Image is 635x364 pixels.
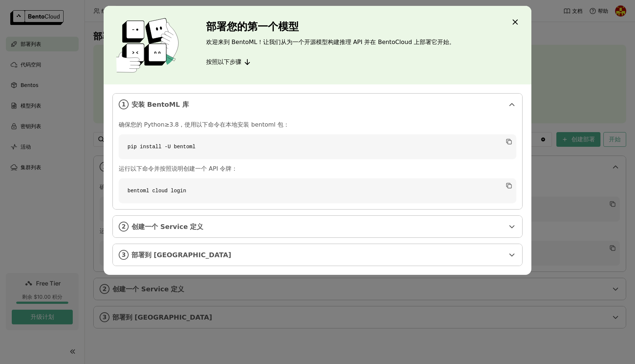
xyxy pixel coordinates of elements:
[113,216,522,237] div: 2创建一个 Service 定义
[206,21,455,33] h3: 部署您的第一个模型
[119,134,516,159] code: pip install -U bentoml
[132,223,505,231] span: 创建一个 Service 定义
[104,6,531,275] div: dialog
[110,18,189,73] img: cover onboarding
[206,39,455,46] p: 欢迎来到 BentoML！让我们从为一个开源模型构建推理 API 并在 BentoCloud 上部署它开始。
[119,178,516,203] code: bentoml cloud login
[119,222,129,232] i: 2
[132,251,505,259] span: 部署到 [GEOGRAPHIC_DATA]
[113,244,522,266] div: 3部署到 [GEOGRAPHIC_DATA]
[132,101,505,109] span: 安装 BentoML 库
[119,250,129,260] i: 3
[206,58,241,66] span: 按照以下步骤
[119,165,516,172] p: 运行以下命令并按照说明创建一个 API 令牌：
[119,99,129,109] i: 1
[113,94,522,115] div: 1安装 BentoML 库
[511,18,520,28] div: Close
[119,121,516,128] p: 确保您的 Python≥3.8，使用以下命令在本地安装 bentoml 包：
